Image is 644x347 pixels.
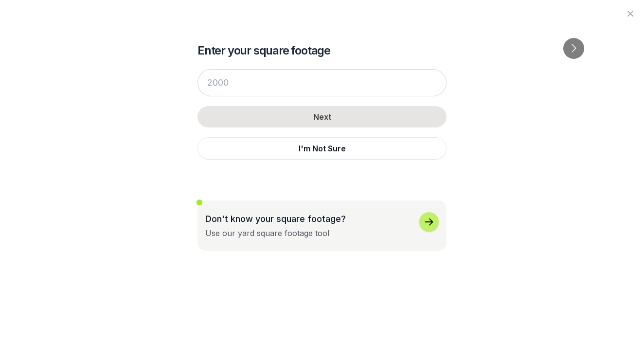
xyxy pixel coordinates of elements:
button: I'm Not Sure [197,137,447,160]
h2: Enter your square footage [197,43,447,58]
input: 2000 [197,69,447,96]
div: Use our yard square footage tool [205,227,329,239]
p: Don't know your square footage? [205,212,346,225]
button: Don't know your square footage?Use our yard square footage tool [197,201,447,251]
button: Next [197,106,447,128]
button: Go to next slide [563,38,584,59]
